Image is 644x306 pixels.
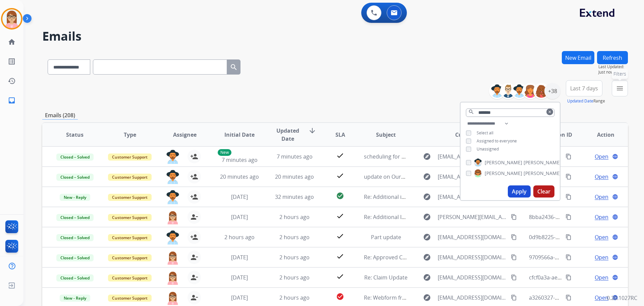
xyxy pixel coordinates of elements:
[485,159,522,166] span: [PERSON_NAME]
[597,51,628,64] button: Refresh
[438,152,507,161] span: [EMAIL_ADDRESS][PERSON_NAME][DOMAIN_NAME]
[56,274,94,281] span: Closed – Solved
[438,193,507,201] span: [EMAIL_ADDRESS][DOMAIN_NAME]
[544,83,560,99] div: +38
[529,233,629,241] span: 0d9b8225-ce12-482e-900c-a3c4f92a9af2
[364,254,413,261] span: Re: Approved Claim
[566,80,602,96] button: Last 7 days
[336,151,344,160] mat-icon: check
[438,233,507,241] span: [EMAIL_ADDRESS][DOMAIN_NAME]
[423,173,431,181] mat-icon: explore
[335,131,345,139] span: SLA
[336,252,344,260] mat-icon: check
[166,190,179,204] img: agent-avatar
[529,294,629,301] span: a3260327-e9cc-4e9c-ba34-fa37d7c1421f
[376,131,396,139] span: Subject
[573,123,628,146] th: Action
[190,193,198,201] mat-icon: person_add
[275,193,314,201] span: 32 minutes ago
[190,173,198,181] mat-icon: person_add
[108,194,152,201] span: Customer Support
[42,30,628,43] h2: Emails
[566,154,572,160] mat-icon: content_copy
[595,173,608,181] span: Open
[566,234,572,240] mat-icon: content_copy
[364,173,416,180] span: update on Oura ring
[567,98,605,104] span: Range
[612,174,618,180] mat-icon: language
[108,254,152,261] span: Customer Support
[336,172,344,180] mat-icon: check
[56,234,94,241] span: Closed – Solved
[108,174,152,181] span: Customer Support
[279,274,310,281] span: 2 hours ago
[567,98,593,104] button: Updated Date
[595,253,608,261] span: Open
[8,38,16,46] mat-icon: home
[612,194,618,200] mat-icon: language
[60,194,90,201] span: New - Reply
[529,274,628,281] span: cfcf0a3a-ae16-4052-b4d2-ff09e842d075
[230,63,238,71] mat-icon: search
[607,294,637,302] p: 0.20.1027RC
[279,213,310,221] span: 2 hours ago
[279,254,310,261] span: 2 hours ago
[423,152,431,161] mat-icon: explore
[548,110,552,114] mat-icon: clear
[511,234,517,240] mat-icon: content_copy
[438,213,507,221] span: [PERSON_NAME][EMAIL_ADDRESS][PERSON_NAME][PERSON_NAME][DOMAIN_NAME]
[468,109,474,115] mat-icon: search
[524,159,561,166] span: [PERSON_NAME]
[166,230,179,245] img: agent-avatar
[485,170,522,177] span: [PERSON_NAME]
[173,131,197,139] span: Assignee
[508,185,531,198] button: Apply
[455,131,481,139] span: Customer
[364,274,408,281] span: Re: Claim Update
[616,84,624,92] mat-icon: menu
[56,254,94,261] span: Closed – Solved
[275,173,314,180] span: 20 minutes ago
[8,77,16,85] mat-icon: history
[273,127,303,143] span: Updated Date
[166,291,179,305] img: agent-avatar
[224,233,255,241] span: 2 hours ago
[612,154,618,160] mat-icon: language
[190,213,198,221] mat-icon: person_remove
[595,152,608,161] span: Open
[166,251,179,265] img: agent-avatar
[231,213,248,221] span: [DATE]
[477,146,499,152] span: Unassigned
[511,295,517,301] mat-icon: content_copy
[423,193,431,201] mat-icon: explore
[279,233,310,241] span: 2 hours ago
[566,194,572,200] mat-icon: content_copy
[595,273,608,281] span: Open
[529,213,634,221] span: 8bba2436-95e0-4d10-b56a-ecd89a3c7d4a
[598,70,628,75] span: Just now
[166,210,179,224] img: agent-avatar
[595,233,608,241] span: Open
[612,274,618,280] mat-icon: language
[231,274,248,281] span: [DATE]
[570,87,598,90] span: Last 7 days
[231,254,248,261] span: [DATE]
[438,253,507,261] span: [EMAIL_ADDRESS][DOMAIN_NAME]
[42,111,78,120] p: Emails (208)
[190,294,198,302] mat-icon: person_remove
[108,274,152,281] span: Customer Support
[336,272,344,280] mat-icon: check
[524,170,561,177] span: [PERSON_NAME]
[336,293,344,301] mat-icon: check_circle
[438,273,507,281] span: [EMAIL_ADDRESS][DOMAIN_NAME]
[308,127,316,135] mat-icon: arrow_downward
[423,213,431,221] mat-icon: explore
[108,214,152,221] span: Customer Support
[66,131,84,139] span: Status
[56,174,94,181] span: Closed – Solved
[108,234,152,241] span: Customer Support
[220,173,259,180] span: 20 minutes ago
[477,130,493,136] span: Select all
[612,254,618,260] mat-icon: language
[56,154,94,161] span: Closed – Solved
